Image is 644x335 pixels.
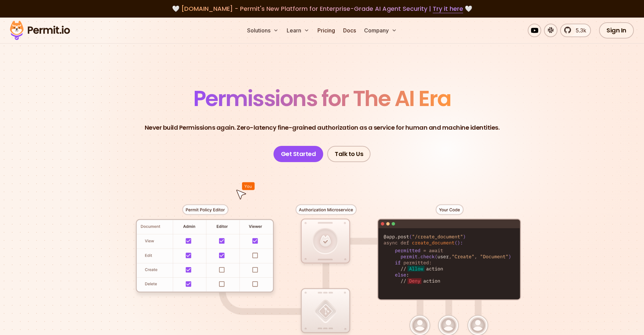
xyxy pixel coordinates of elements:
p: Never build Permissions again. Zero-latency fine-grained authorization as a service for human and... [145,123,500,132]
button: Learn [284,24,312,37]
a: Talk to Us [327,146,371,162]
div: 🤍 🤍 [16,4,628,14]
a: 5.3k [560,24,591,37]
a: Try it here [433,4,463,13]
span: 5.3k [572,26,586,34]
button: Solutions [244,24,281,37]
span: Permissions for The AI Era [193,83,451,113]
a: Sign In [599,22,634,38]
button: Company [361,24,400,37]
a: Get Started [273,146,324,162]
span: [DOMAIN_NAME] - Permit's New Platform for Enterprise-Grade AI Agent Security | [181,4,463,13]
a: Pricing [315,24,338,37]
a: Docs [340,24,359,37]
img: Permit logo [7,19,73,42]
